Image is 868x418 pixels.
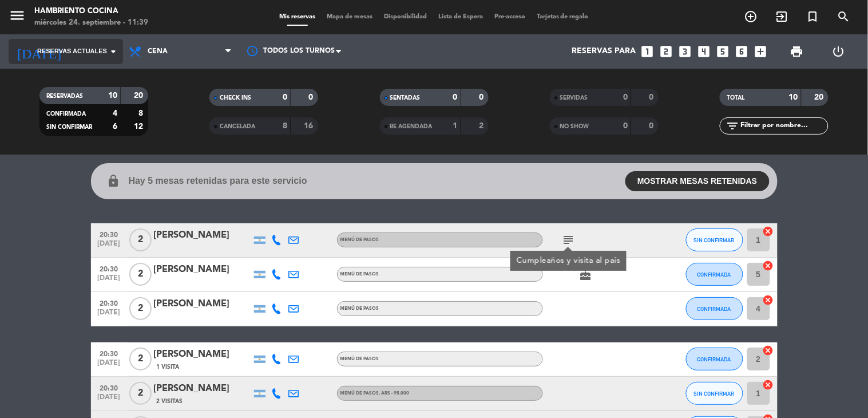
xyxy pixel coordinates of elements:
i: subject [562,233,576,247]
span: Reservas para [572,47,636,56]
span: CONFIRMADA [697,306,731,312]
span: 2 [129,382,152,405]
span: CANCELADA [220,124,255,129]
strong: 0 [453,93,458,101]
span: 2 Visitas [157,397,183,406]
i: cancel [763,345,774,356]
span: Disponibilidad [378,14,433,20]
span: SIN CONFIRMAR [46,124,92,130]
div: Hambriento Cocina [34,6,148,17]
strong: 20 [815,93,826,101]
span: 2 [129,297,152,320]
span: print [790,45,804,58]
span: CHECK INS [220,95,251,101]
i: looks_one [640,44,655,59]
span: Tarjetas de regalo [531,14,594,20]
strong: 0 [649,122,656,130]
strong: 12 [134,123,145,131]
i: add_box [754,44,768,59]
button: CONFIRMADA [686,297,743,320]
span: 2 [129,348,152,370]
i: filter_list [726,119,739,133]
span: CONFIRMADA [697,271,731,278]
div: [PERSON_NAME] [154,297,251,311]
strong: 10 [108,92,117,100]
i: cancel [763,294,774,306]
i: cancel [763,260,774,271]
span: SIN CONFIRMAR [694,237,735,243]
span: 1 Visita [157,362,180,372]
i: looks_4 [697,44,712,59]
span: RESERVADAS [46,93,83,99]
span: Cena [148,48,168,56]
i: turned_in_not [806,10,820,23]
i: looks_two [659,44,674,59]
span: [DATE] [95,309,124,322]
span: 20:30 [95,346,124,360]
span: MENÚ DE PASOS [340,357,379,361]
span: 20:30 [95,262,124,275]
span: RE AGENDADA [390,124,433,129]
span: 2 [129,228,152,251]
strong: 16 [304,122,316,130]
strong: 0 [309,93,316,101]
i: power_settings_new [832,45,846,58]
span: [DATE] [95,393,124,407]
span: SIN CONFIRMAR [694,391,735,397]
strong: 0 [479,93,486,101]
span: CONFIRMADA [46,111,86,117]
strong: 0 [649,93,656,101]
span: CONFIRMADA [697,356,731,362]
span: MENÚ DE PASOS [340,306,379,311]
span: SERVIDAS [560,95,588,101]
i: looks_5 [716,44,731,59]
span: 20:30 [95,381,124,394]
i: menu [9,7,26,24]
button: menu [9,7,26,28]
span: 20:30 [95,296,124,309]
strong: 2 [479,122,486,130]
span: [DATE] [95,274,124,287]
span: NO SHOW [560,124,589,129]
button: SIN CONFIRMAR [686,382,743,405]
i: cancel [763,379,774,391]
i: lock [107,174,121,188]
i: [DATE] [9,39,69,64]
strong: 6 [113,123,117,131]
div: [PERSON_NAME] [154,262,251,277]
strong: 10 [789,93,798,101]
button: CONFIRMADA [686,263,743,286]
strong: 0 [623,122,628,130]
strong: 8 [138,109,145,117]
div: LOG OUT [818,34,859,69]
span: MENÚ DE PASOS [340,238,379,242]
span: Mis reservas [274,14,321,20]
strong: 0 [623,93,628,101]
button: CONFIRMADA [686,348,743,370]
button: MOSTRAR MESAS RETENIDAS [625,171,769,191]
div: Cumpleaños y visita al país [516,255,620,267]
strong: 8 [283,122,287,130]
i: exit_to_app [775,10,789,23]
i: cake [579,267,593,281]
i: looks_3 [678,44,693,59]
span: Reservas actuales [37,46,107,57]
span: [DATE] [95,359,124,372]
span: Lista de Espera [433,14,489,20]
span: Pre-acceso [489,14,531,20]
button: SIN CONFIRMAR [686,228,743,251]
div: miércoles 24. septiembre - 11:39 [34,17,148,29]
input: Filtrar por nombre... [739,120,828,132]
strong: 0 [283,93,287,101]
span: TOTAL [727,95,744,101]
span: SENTADAS [390,95,421,101]
span: MENÚ DE PASOS [340,391,410,396]
span: 20:30 [95,227,124,240]
i: looks_6 [735,44,750,59]
i: search [837,10,851,23]
strong: 1 [453,122,458,130]
strong: 20 [134,92,145,100]
i: add_circle_outline [744,10,758,23]
i: arrow_drop_down [106,45,120,58]
span: Hay 5 mesas retenidas para este servicio [129,173,307,188]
